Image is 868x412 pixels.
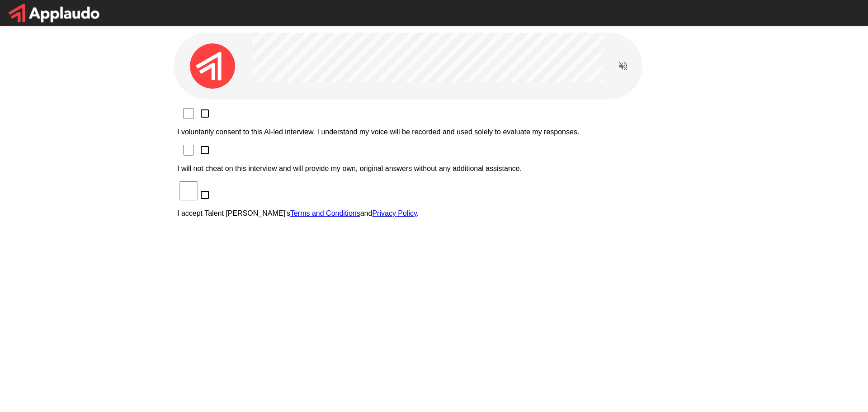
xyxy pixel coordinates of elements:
img: applaudo_avatar.png [190,43,235,89]
a: Terms and Conditions [290,209,360,217]
button: Read questions aloud [614,57,632,75]
input: I will not cheat on this interview and will provide my own, original answers without any addition... [179,145,198,156]
a: Privacy Policy [372,209,416,217]
p: I voluntarily consent to this AI-led interview. I understand my voice will be recorded and used s... [177,128,691,136]
input: I voluntarily consent to this AI-led interview. I understand my voice will be recorded and used s... [179,108,198,119]
input: I accept Talent [PERSON_NAME]'sTerms and ConditionsandPrivacy Policy. [179,181,198,200]
p: I will not cheat on this interview and will provide my own, original answers without any addition... [177,165,691,173]
p: I accept Talent [PERSON_NAME]'s and . [177,209,691,218]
